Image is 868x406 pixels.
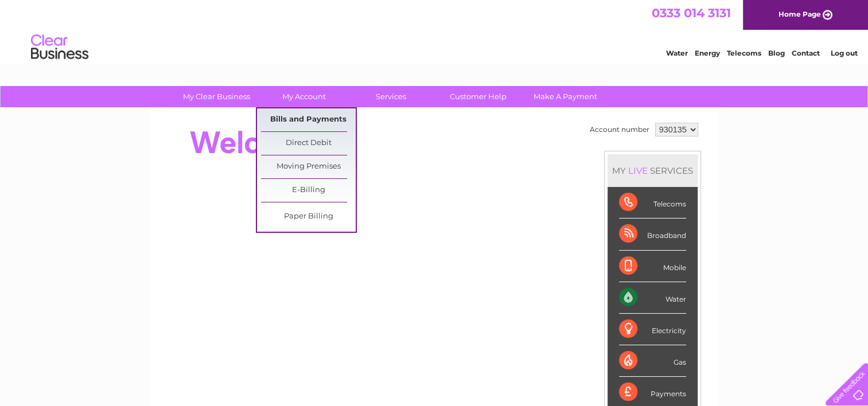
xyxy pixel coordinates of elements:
div: Telecoms [619,187,686,218]
div: MY SERVICES [608,154,698,187]
div: Water [619,282,686,314]
a: Direct Debit [261,132,356,155]
a: Water [666,49,688,57]
a: 0333 014 3131 [652,6,731,20]
a: Make A Payment [518,86,613,107]
div: Broadband [619,218,686,250]
img: logo.png [30,30,89,65]
td: Account number [587,120,652,139]
a: Contact [792,49,820,57]
a: Moving Premises [261,155,356,178]
a: Log out [830,49,857,57]
div: Clear Business is a trading name of Verastar Limited (registered in [GEOGRAPHIC_DATA] No. 3667643... [164,6,706,56]
a: E-Billing [261,179,356,202]
div: Electricity [619,314,686,345]
a: My Clear Business [169,86,264,107]
a: Energy [695,49,720,57]
a: Customer Help [431,86,526,107]
div: Mobile [619,251,686,282]
div: LIVE [626,165,650,176]
a: My Account [256,86,351,107]
a: Bills and Payments [261,108,356,131]
a: Blog [768,49,785,57]
a: Paper Billing [261,205,356,228]
a: Services [344,86,438,107]
div: Gas [619,345,686,377]
a: Telecoms [727,49,761,57]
